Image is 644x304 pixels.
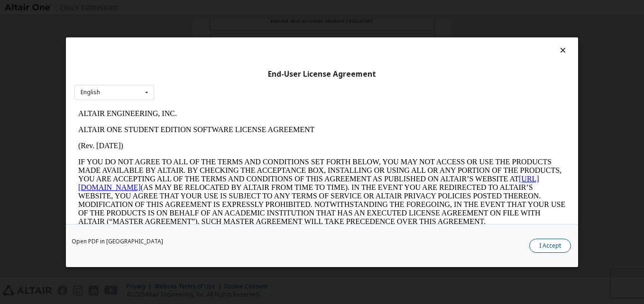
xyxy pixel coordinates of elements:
button: I Accept [529,238,571,252]
p: IF YOU DO NOT AGREE TO ALL OF THE TERMS AND CONDITIONS SET FORTH BELOW, YOU MAY NOT ACCESS OR USE... [4,52,491,120]
a: Open PDF in [GEOGRAPHIC_DATA] [72,238,163,244]
a: [URL][DOMAIN_NAME] [4,69,465,86]
div: End-User License Agreement [74,69,570,79]
div: English [81,89,100,95]
p: This Altair One Student Edition Software License Agreement (“Agreement”) is between Altair Engine... [4,128,491,162]
p: (Rev. [DATE]) [4,36,491,45]
p: ALTAIR ENGINEERING, INC. [4,4,491,12]
p: ALTAIR ONE STUDENT EDITION SOFTWARE LICENSE AGREEMENT [4,20,491,28]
